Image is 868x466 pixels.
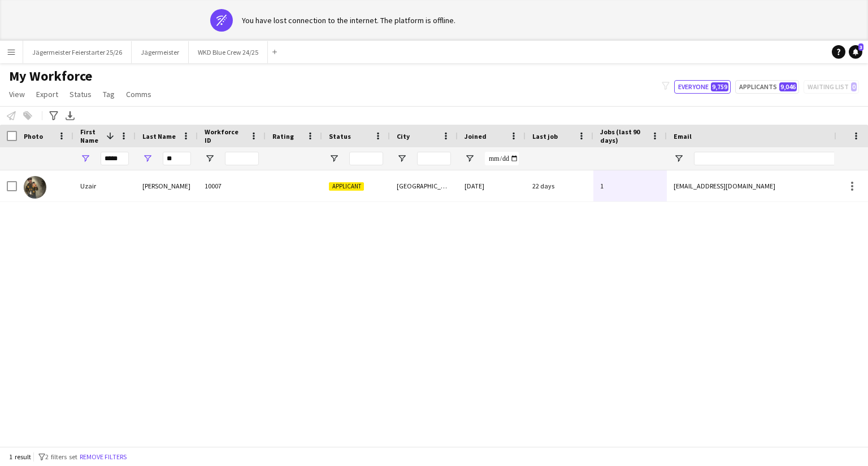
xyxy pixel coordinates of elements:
span: 9,759 [711,82,728,91]
button: Open Filter Menu [465,153,475,164]
a: 3 [849,45,862,59]
div: 22 days [526,170,593,201]
span: Photo [24,132,43,140]
button: Jägermeister Feierstarter 25/26 [23,41,132,63]
a: Tag [98,87,119,102]
button: WKD Blue Crew 24/25 [189,41,268,63]
input: Joined Filter Input [485,152,519,165]
span: First Name [80,128,102,144]
button: Open Filter Menu [205,153,215,164]
a: Comms [121,87,156,102]
span: Tag [103,89,115,99]
div: [DATE] [458,170,526,201]
button: Applicants9,046 [735,80,799,94]
div: [PERSON_NAME] [136,170,198,201]
div: Uzair [73,170,136,201]
span: Rating [272,132,294,140]
button: Open Filter Menu [142,153,153,164]
span: City [397,132,410,140]
button: Everyone9,759 [674,80,731,94]
span: 2 filters set [45,452,77,461]
button: Jägermeister [132,41,189,63]
span: Last job [532,132,558,140]
span: Email [674,132,692,140]
div: 10007 [198,170,266,201]
button: Open Filter Menu [329,153,339,164]
div: 1 [593,170,667,201]
app-action-btn: Export XLSX [63,109,77,122]
app-action-btn: Advanced filters [47,109,60,122]
span: My Workforce [9,68,92,85]
span: Last Name [142,132,176,140]
span: View [9,89,25,99]
span: Comms [126,89,151,99]
a: Status [65,87,96,102]
span: Export [36,89,58,99]
span: 3 [858,43,863,51]
button: Remove filters [77,451,129,463]
input: City Filter Input [417,152,451,165]
span: Status [70,89,92,99]
span: Joined [465,132,487,140]
button: Open Filter Menu [397,153,407,164]
a: View [5,87,29,102]
div: [GEOGRAPHIC_DATA] [390,170,458,201]
div: You have lost connection to the internet. The platform is offline. [242,15,455,25]
span: Applicant [329,182,364,191]
button: Open Filter Menu [674,153,684,164]
span: Status [329,132,351,140]
span: 9,046 [779,82,797,91]
input: First Name Filter Input [101,152,129,165]
button: Open Filter Menu [80,153,90,164]
input: Status Filter Input [349,152,383,165]
input: Workforce ID Filter Input [225,152,259,165]
input: Last Name Filter Input [163,152,191,165]
span: Jobs (last 90 days) [600,128,646,144]
img: Uzair Sarfaraz [24,176,46,199]
a: Export [32,87,63,102]
span: Workforce ID [205,128,245,144]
